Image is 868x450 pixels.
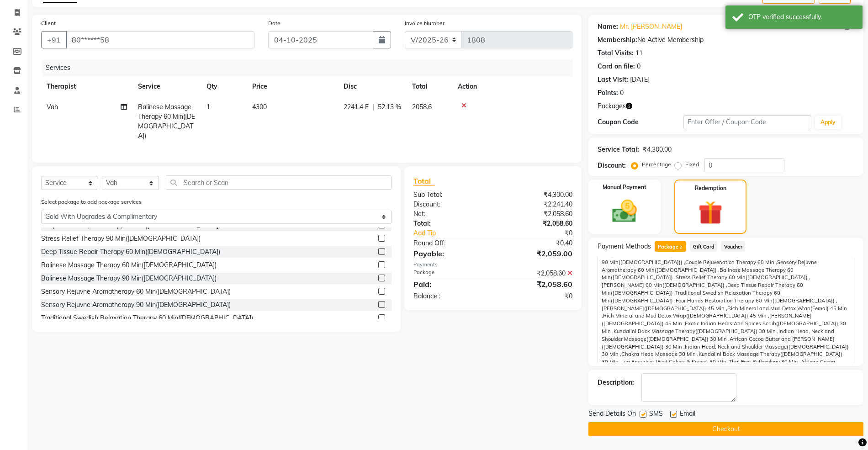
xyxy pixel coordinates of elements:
div: Last Visit: [598,75,628,85]
th: Price [247,76,338,97]
span: Stress Relief Therapy 60 Min([DEMOGRAPHIC_DATA]) , [676,274,810,281]
div: Traditional Swedish Relaxation Therapy 60 Min([DEMOGRAPHIC_DATA]) [41,313,253,323]
div: Discount: [598,161,626,170]
span: Balinese Massage Therapy 60 Min([DEMOGRAPHIC_DATA]) [138,103,195,140]
span: Indian Head, Neck and Shoulder Massage([DEMOGRAPHIC_DATA]) 30 Min , [602,344,849,358]
span: Sensory Rejuvne Aromatherapy 60 Min([DEMOGRAPHIC_DATA]) , [602,259,817,273]
div: Discount: [407,200,493,209]
span: Packages [598,101,626,111]
div: ₹2,059.00 [493,248,579,259]
span: 52.13 % [378,102,401,112]
input: Search or Scan [166,175,392,190]
div: Description: [598,378,634,387]
div: Round Off: [407,238,493,248]
div: No Active Membership [598,35,854,45]
th: Qty [201,76,247,97]
span: Rich Mineral and Mud Detox Wrap(Femal) 45 Min , [602,305,847,319]
img: _cash.svg [604,197,645,226]
label: Manual Payment [603,183,646,191]
th: Service [132,76,201,97]
div: 0 [637,62,640,71]
div: ₹4,300.00 [643,145,672,154]
span: Indian Head, Neck and Shoulder Massage([DEMOGRAPHIC_DATA]) 30 Min , [602,328,834,342]
span: Thai Foot Reflexology 30 Min , [729,359,801,365]
span: Exotic Indian Herbs And Spices Scrub([DEMOGRAPHIC_DATA]) 30 Min , [602,320,846,334]
span: Total [413,176,434,186]
div: Stress Relief Therapy 90 Min([DEMOGRAPHIC_DATA]) [41,234,201,244]
div: 11 [635,48,643,58]
div: Membership: [598,35,637,45]
span: Kundalini Back Massage Therapy([DEMOGRAPHIC_DATA]) 30 Min , [602,351,842,365]
span: | [372,102,374,112]
button: +91 [41,31,67,48]
div: ₹2,058.60 [493,269,579,278]
div: Balinese Massage Therapy 90 Min([DEMOGRAPHIC_DATA]) [41,274,217,283]
span: Kundalini Back Massage Therapy([DEMOGRAPHIC_DATA]) 30 Min , [614,328,778,334]
div: Net: [407,209,493,219]
span: [PERSON_NAME] 60 Min([DEMOGRAPHIC_DATA]) , [602,282,727,288]
span: Traditional Swedish Relaxation Therapy 60 Min([DEMOGRAPHIC_DATA]) , [602,290,780,304]
span: 2 [678,245,683,250]
div: Balinese Massage Therapy 60 Min([DEMOGRAPHIC_DATA]) [41,260,217,270]
div: ₹4,300.00 [493,190,579,200]
input: Enter Offer / Coupon Code [683,115,812,129]
div: Deep Tissue Repair Therapy 60 Min([DEMOGRAPHIC_DATA]) [41,247,220,257]
a: Add Tip [407,228,508,238]
div: ₹2,241.40 [493,200,579,209]
div: Balance : [407,291,493,301]
label: Invoice Number [405,19,445,27]
div: Package [407,269,493,278]
span: Four Hands Restoration Therapy 60 Min([DEMOGRAPHIC_DATA]) , [676,297,837,304]
label: Fixed [685,160,699,169]
label: Redemption [695,184,726,192]
span: 4300 [252,103,267,111]
span: Payment Methods [598,242,651,251]
div: Sub Total: [407,190,493,200]
div: 0 [620,88,624,98]
div: Total Visits: [598,48,634,58]
th: Disc [338,76,407,97]
div: OTP verified successfully. [748,12,856,22]
span: Couple Rejuvenation Therapy 60 Min , [685,259,777,265]
th: Action [452,76,572,97]
div: Points: [598,88,618,98]
label: Client [41,19,56,27]
span: Package [655,241,686,252]
span: Gift Card [690,241,717,252]
span: 1 [206,103,210,111]
label: Date [268,19,281,27]
div: Payable: [407,248,493,259]
span: Send Details On [588,409,636,420]
div: Name: [598,22,618,32]
div: ₹0 [508,228,580,238]
div: [DATE] [630,75,650,85]
span: Email [680,409,695,420]
label: Percentage [642,160,671,169]
span: SMS [649,409,663,420]
span: Balinese Massage Therapy 60 Min([DEMOGRAPHIC_DATA]) , [602,267,794,281]
div: Sensory Rejuvne Aromatherapy 60 Min([DEMOGRAPHIC_DATA]) [41,287,231,296]
div: ₹0.40 [493,238,579,248]
div: Paid: [407,279,493,290]
span: [PERSON_NAME] 90 Min([DEMOGRAPHIC_DATA])) , [602,251,844,265]
th: Therapist [41,76,132,97]
div: ₹0 [493,291,579,301]
span: African Cocoa Butter and [PERSON_NAME]([DEMOGRAPHIC_DATA]) 30 Min , [602,336,835,350]
span: [PERSON_NAME]([DEMOGRAPHIC_DATA]) 45 Min , [602,305,727,312]
div: Total: [407,219,493,228]
div: Card on file: [598,62,635,71]
input: Search by Name/Mobile/Email/Code [66,31,254,48]
div: Payments [413,261,572,269]
a: Mr. [PERSON_NAME] [620,22,682,32]
span: Rich Mineral and Mud Detox Wrap([DEMOGRAPHIC_DATA]) 45 Min , [603,312,769,319]
img: _gift.svg [691,198,730,228]
div: ₹2,058.60 [493,279,579,290]
span: Leg Energiser (Feet Calves & Knees) 30 Min , [621,359,729,365]
label: Select package to add package services [41,198,142,206]
span: Chakra Head Massage 30 Min , [621,351,699,357]
div: Services [42,59,579,76]
div: ₹2,058.60 [493,219,579,228]
div: Service Total: [598,145,639,154]
th: Total [407,76,452,97]
div: ₹2,058.60 [493,209,579,219]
